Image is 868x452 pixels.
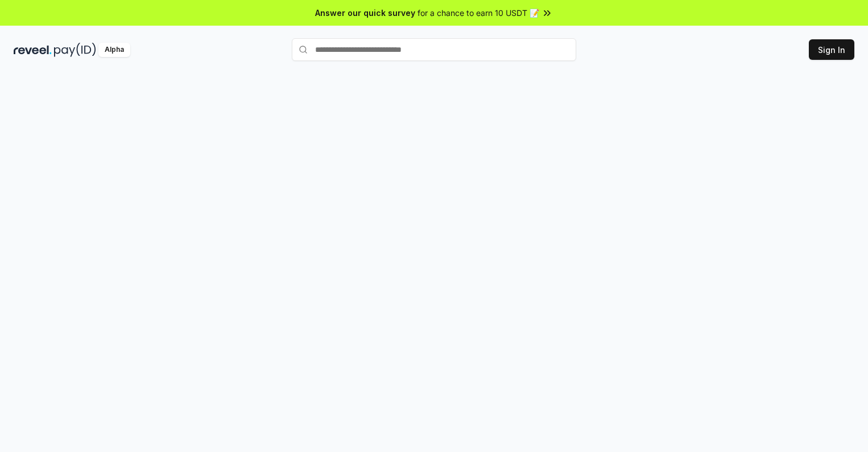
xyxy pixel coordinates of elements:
[14,43,52,57] img: reveel_dark
[809,39,854,60] button: Sign In
[54,43,96,57] img: pay_id
[315,7,415,19] span: Answer our quick survey
[98,43,130,57] div: Alpha
[418,7,539,19] span: for a chance to earn 10 USDT 📝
